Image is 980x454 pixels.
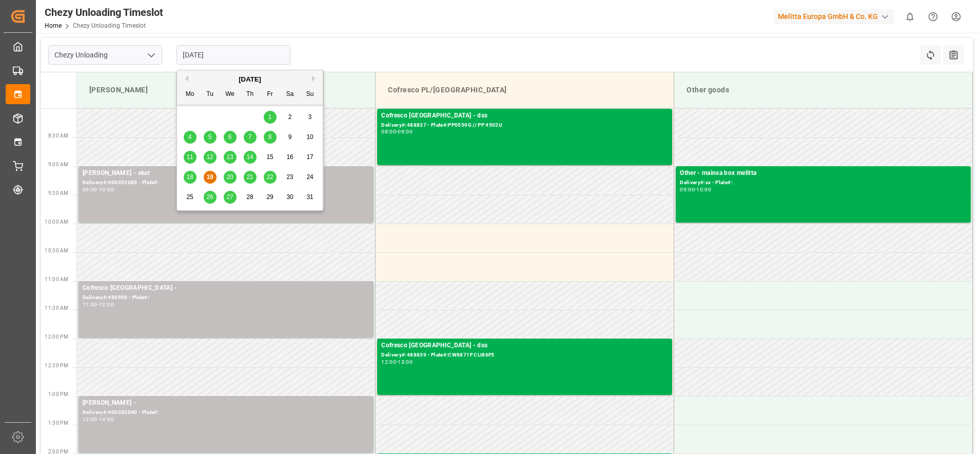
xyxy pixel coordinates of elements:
[306,133,313,141] span: 10
[188,133,192,141] span: 4
[680,168,967,179] div: Other - mainsa box melitta
[45,305,68,311] span: 11:30 AM
[304,171,317,184] div: Choose Sunday, August 24th, 2025
[186,193,193,201] span: 25
[177,74,323,85] div: [DATE]
[264,191,277,204] div: Choose Friday, August 29th, 2025
[206,173,213,181] span: 19
[83,398,369,408] div: [PERSON_NAME] -
[206,153,213,161] span: 12
[304,191,317,204] div: Choose Sunday, August 31st, 2025
[48,45,162,65] input: Type to search/select
[48,391,68,397] span: 1:00 PM
[304,151,317,164] div: Choose Sunday, August 17th, 2025
[304,111,317,124] div: Choose Sunday, August 3rd, 2025
[226,153,233,161] span: 13
[224,191,237,204] div: Choose Wednesday, August 27th, 2025
[180,107,320,207] div: month 2025-08
[384,81,665,100] div: Cofresco PL/[GEOGRAPHIC_DATA]
[184,131,197,144] div: Choose Monday, August 4th, 2025
[284,131,297,144] div: Choose Saturday, August 9th, 2025
[45,22,62,29] a: Home
[381,351,668,360] div: Delivery#:488839 - Plate#:CW8871F CLI86F5
[83,408,369,417] div: Delivery#:400052040 - Plate#:
[304,131,317,144] div: Choose Sunday, August 10th, 2025
[186,173,193,181] span: 18
[398,360,413,364] div: 13:00
[204,191,217,204] div: Choose Tuesday, August 26th, 2025
[696,187,711,192] div: 10:00
[226,173,233,181] span: 20
[268,113,272,121] span: 1
[184,191,197,204] div: Choose Monday, August 25th, 2025
[284,151,297,164] div: Choose Saturday, August 16th, 2025
[266,193,273,201] span: 29
[284,171,297,184] div: Choose Saturday, August 23rd, 2025
[244,191,257,204] div: Choose Thursday, August 28th, 2025
[99,187,114,192] div: 10:00
[83,417,97,422] div: 13:00
[264,111,277,124] div: Choose Friday, August 1st, 2025
[208,133,212,141] span: 5
[244,131,257,144] div: Choose Thursday, August 7th, 2025
[45,248,68,253] span: 10:30 AM
[204,88,217,101] div: Tu
[248,133,252,141] span: 7
[398,129,413,134] div: 09:00
[83,293,369,302] div: Delivery#:488950 - Plate#:
[244,171,257,184] div: Choose Thursday, August 21st, 2025
[774,7,898,26] button: Melitta Europa GmbH & Co. KG
[680,179,967,187] div: Delivery#:xx - Plate#:
[308,113,312,121] span: 3
[182,75,188,82] button: Previous Month
[45,277,68,282] span: 11:00 AM
[381,341,668,351] div: Cofresco [GEOGRAPHIC_DATA] - dss
[306,153,313,161] span: 17
[97,187,99,192] div: -
[48,420,68,426] span: 1:30 PM
[774,9,894,24] div: Melitta Europa GmbH & Co. KG
[284,111,297,124] div: Choose Saturday, August 2nd, 2025
[264,171,277,184] div: Choose Friday, August 22nd, 2025
[224,131,237,144] div: Choose Wednesday, August 6th, 2025
[288,133,292,141] span: 9
[268,133,272,141] span: 8
[266,153,273,161] span: 15
[396,360,398,364] div: -
[45,363,68,368] span: 12:30 PM
[898,5,922,28] button: show 0 new notifications
[48,133,68,139] span: 8:30 AM
[284,88,297,101] div: Sa
[228,133,232,141] span: 6
[286,193,293,201] span: 30
[206,193,213,201] span: 26
[224,171,237,184] div: Choose Wednesday, August 20th, 2025
[83,179,369,187] div: Delivery#:400052085 - Plate#:
[288,113,292,121] span: 2
[99,417,114,422] div: 14:00
[97,417,99,422] div: -
[306,173,313,181] span: 24
[246,173,253,181] span: 21
[143,47,159,63] button: open menu
[922,5,945,28] button: Help Center
[244,88,257,101] div: Th
[306,193,313,201] span: 31
[680,187,695,192] div: 09:00
[184,151,197,164] div: Choose Monday, August 11th, 2025
[264,151,277,164] div: Choose Friday, August 15th, 2025
[97,302,99,307] div: -
[45,5,163,20] div: Chezy Unloading Timeslot
[204,131,217,144] div: Choose Tuesday, August 5th, 2025
[99,302,114,307] div: 12:00
[264,88,277,101] div: Fr
[48,162,68,167] span: 9:00 AM
[244,151,257,164] div: Choose Thursday, August 14th, 2025
[312,75,318,82] button: Next Month
[85,81,367,100] div: [PERSON_NAME]
[45,219,68,225] span: 10:00 AM
[204,171,217,184] div: Choose Tuesday, August 19th, 2025
[184,171,197,184] div: Choose Monday, August 18th, 2025
[186,153,193,161] span: 11
[695,187,696,192] div: -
